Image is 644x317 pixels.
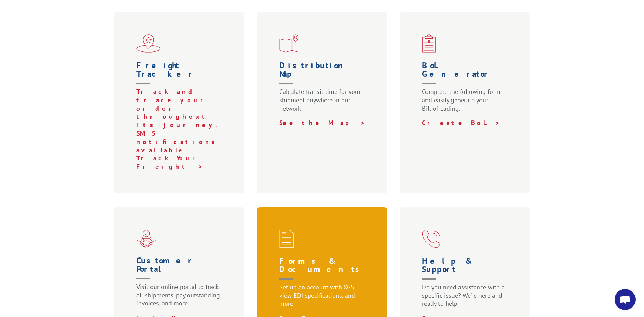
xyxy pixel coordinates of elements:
[279,34,298,53] img: xgs-icon-distribution-map-red
[136,61,225,154] a: Freight Tracker Track and trace your order throughout its journey. SMS notifications available.
[422,34,436,53] img: xgs-icon-bo-l-generator-red
[136,154,205,171] a: Track Your Freight >
[279,119,365,127] a: See the Map >
[279,257,368,283] h1: Forms & Documents
[136,61,225,88] h1: Freight Tracker
[136,256,225,283] h1: Customer Portal
[136,230,156,248] img: xgs-icon-partner-red (1)
[279,283,368,314] p: Set up an account with XGS, view EDI specifications, and more.
[422,88,510,119] p: Complete the following form and easily generate your Bill of Lading.
[422,283,510,314] p: Do you need assistance with a specific issue? We’re here and ready to help.
[615,289,636,310] div: Open chat
[422,257,510,283] h1: Help & Support
[279,230,294,248] img: xgs-icon-credit-financing-forms-red
[422,230,440,248] img: xgs-icon-help-and-support-red
[279,61,368,88] h1: Distribution Map
[136,34,161,53] img: xgs-icon-flagship-distribution-model-red
[279,88,368,119] p: Calculate transit time for your shipment anywhere in our network.
[422,119,500,127] a: Create BoL >
[136,88,225,154] p: Track and trace your order throughout its journey. SMS notifications available.
[136,283,225,314] p: Visit our online portal to track all shipments, pay outstanding invoices, and more.
[422,61,510,88] h1: BoL Generator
